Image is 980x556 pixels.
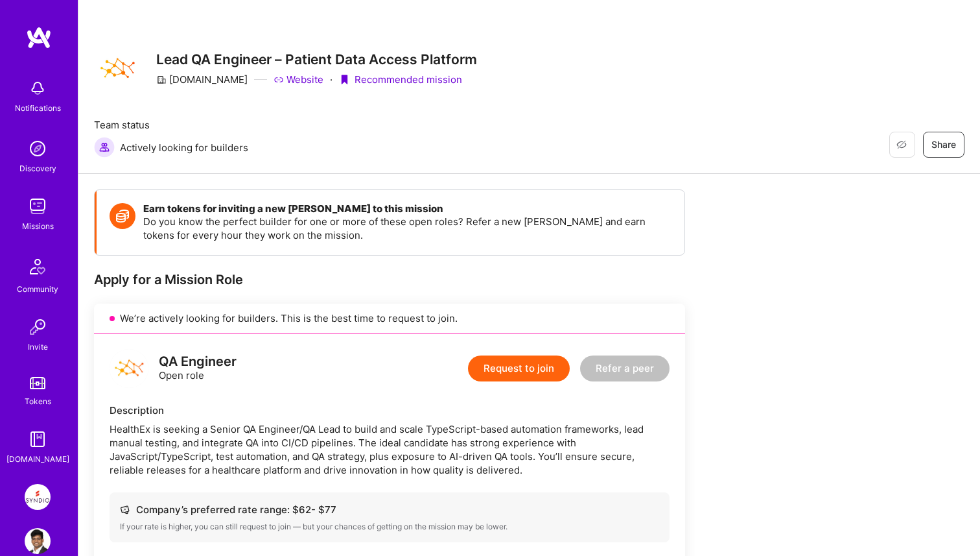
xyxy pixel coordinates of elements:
[330,73,332,86] div: ·
[120,505,130,514] i: icon Cash
[110,203,135,229] img: Token icon
[94,271,685,288] div: Apply for a Mission Role
[25,484,51,510] img: Syndio: Transformation Engine Modernization
[156,73,248,86] div: [DOMAIN_NAME]
[94,304,685,333] div: We’re actively looking for builders. This is the best time to request to join.
[931,138,956,151] span: Share
[896,139,907,150] i: icon EyeClosed
[26,26,52,49] img: logo
[25,193,51,219] img: teamwork
[6,452,69,466] div: [DOMAIN_NAME]
[110,349,148,388] img: logo
[120,503,659,516] div: Company’s preferred rate range: $ 62 - $ 77
[22,219,54,233] div: Missions
[25,426,51,452] img: guide book
[25,314,51,340] img: Invite
[156,51,477,67] h3: Lead QA Engineer – Patient Data Access Platform
[19,162,56,175] div: Discovery
[120,522,659,532] div: If your rate is higher, you can still request to join — but your chances of getting on the missio...
[143,203,671,215] h4: Earn tokens for inviting a new [PERSON_NAME] to this mission
[923,132,964,158] button: Share
[25,75,51,101] img: bell
[468,356,570,381] button: Request to join
[22,251,53,282] img: Community
[339,73,462,86] div: Recommended mission
[143,215,671,242] p: Do you know the perfect builder for one or more of these open roles? Refer a new [PERSON_NAME] an...
[28,340,48,354] div: Invite
[94,45,141,92] img: Company Logo
[110,422,670,477] div: HealthEx is seeking a Senior QA Engineer/QA Lead to build and scale TypeScript-based automation f...
[21,484,54,510] a: Syndio: Transformation Engine Modernization
[21,528,54,554] a: User Avatar
[159,355,237,382] div: Open role
[120,141,248,154] span: Actively looking for builders
[580,356,670,381] button: Refer a peer
[156,75,167,85] i: icon CompanyGray
[30,377,45,389] img: tokens
[15,101,61,115] div: Notifications
[94,137,115,158] img: Actively looking for builders
[17,282,58,296] div: Community
[159,355,237,369] div: QA Engineer
[274,73,323,86] a: Website
[25,394,51,408] div: Tokens
[25,528,51,554] img: User Avatar
[339,75,349,85] i: icon PurpleRibbon
[94,118,248,132] span: Team status
[110,404,670,417] div: Description
[25,136,51,162] img: discovery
